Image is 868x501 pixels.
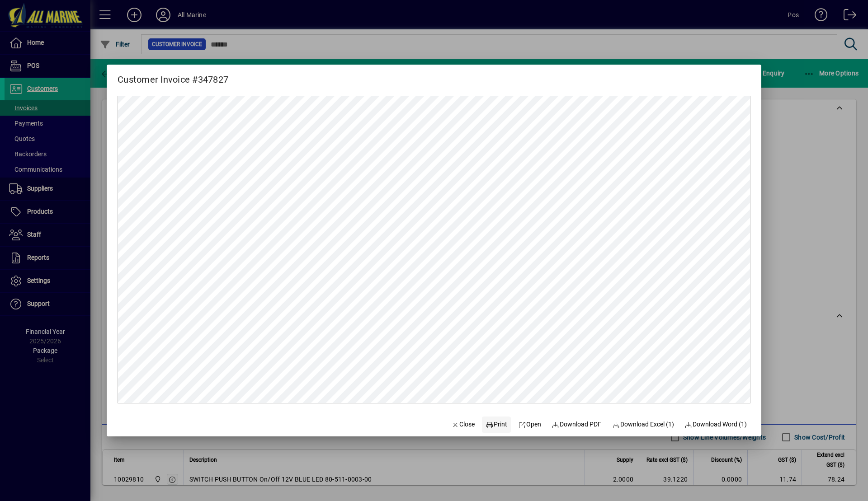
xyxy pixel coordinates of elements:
h2: Customer Invoice #347827 [107,65,239,87]
button: Download Word (1) [681,417,751,433]
button: Download Excel (1) [609,417,678,433]
span: Download PDF [552,420,602,429]
a: Open [514,417,545,433]
button: Print [482,417,511,433]
span: Download Excel (1) [612,420,674,429]
span: Print [486,420,507,429]
span: Close [452,420,475,429]
span: Download Word (1) [685,420,747,429]
button: Close [448,417,479,433]
a: Download PDF [548,417,605,433]
span: Open [518,420,541,429]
